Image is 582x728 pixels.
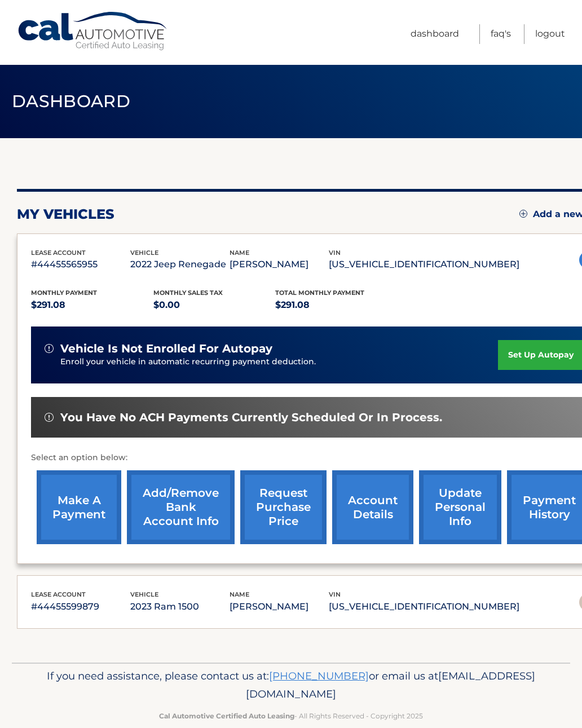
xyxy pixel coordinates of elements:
a: update personal info [419,470,501,544]
img: add.svg [519,210,527,218]
p: $291.08 [31,297,153,313]
span: vehicle [130,249,158,257]
p: #44455565955 [31,257,130,272]
a: Dashboard [411,24,459,44]
span: Dashboard [12,91,130,112]
p: [US_VEHICLE_IDENTIFICATION_NUMBER] [329,599,519,615]
a: make a payment [37,470,121,544]
span: Monthly Payment [31,289,97,297]
span: name [230,590,249,598]
a: FAQ's [491,24,511,44]
span: lease account [31,590,86,598]
span: name [230,249,249,257]
span: vin [329,249,341,257]
span: vin [329,590,341,598]
p: $291.08 [275,297,398,313]
p: #44455599879 [31,599,130,615]
p: Enroll your vehicle in automatic recurring payment deduction. [60,356,498,368]
h2: my vehicles [17,206,114,223]
p: [PERSON_NAME] [230,257,329,272]
img: alert-white.svg [45,413,54,422]
p: 2022 Jeep Renegade [130,257,230,272]
a: [PHONE_NUMBER] [269,669,369,682]
p: [US_VEHICLE_IDENTIFICATION_NUMBER] [329,257,519,272]
p: If you need assistance, please contact us at: or email us at [29,667,553,703]
a: Logout [535,24,565,44]
p: 2023 Ram 1500 [130,599,230,615]
p: - All Rights Reserved - Copyright 2025 [29,710,553,722]
span: lease account [31,249,86,257]
a: Cal Automotive [17,11,169,51]
span: Total Monthly Payment [275,289,364,297]
a: account details [332,470,413,544]
span: vehicle is not enrolled for autopay [60,342,272,356]
span: You have no ACH payments currently scheduled or in process. [60,411,442,425]
strong: Cal Automotive Certified Auto Leasing [159,712,294,720]
img: alert-white.svg [45,344,54,353]
p: [PERSON_NAME] [230,599,329,615]
a: Add/Remove bank account info [127,470,235,544]
span: vehicle [130,590,158,598]
p: $0.00 [153,297,276,313]
a: request purchase price [240,470,327,544]
span: Monthly sales Tax [153,289,223,297]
